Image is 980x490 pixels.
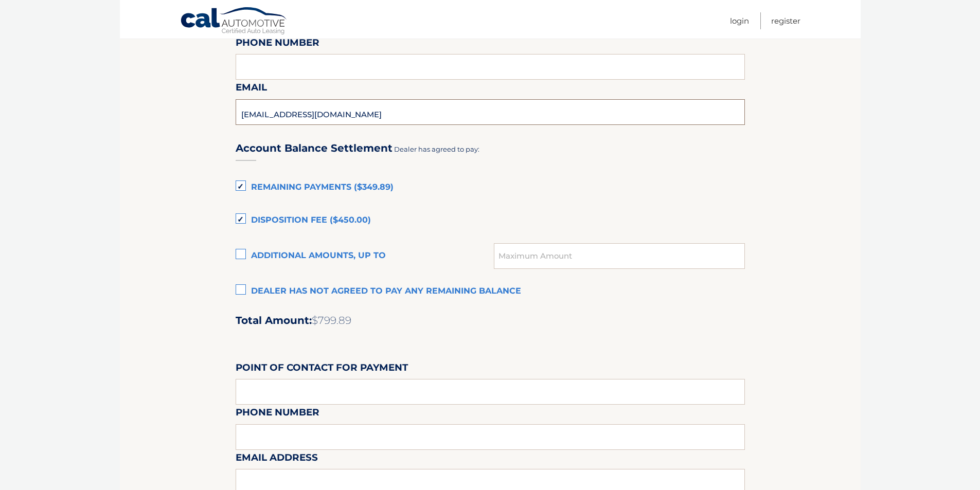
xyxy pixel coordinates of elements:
[236,80,267,99] label: Email
[312,314,351,326] span: $799.89
[771,12,800,29] a: Register
[494,243,744,269] input: Maximum Amount
[730,12,749,29] a: Login
[180,7,288,37] a: Cal Automotive
[236,35,319,54] label: Phone Number
[236,450,318,469] label: Email Address
[236,281,745,302] label: Dealer has not agreed to pay any remaining balance
[236,360,408,379] label: Point of Contact for Payment
[236,246,494,266] label: Additional amounts, up to
[394,145,479,153] span: Dealer has agreed to pay:
[236,314,745,327] h2: Total Amount:
[236,142,393,155] h3: Account Balance Settlement
[236,177,745,198] label: Remaining Payments ($349.89)
[236,210,745,231] label: Disposition Fee ($450.00)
